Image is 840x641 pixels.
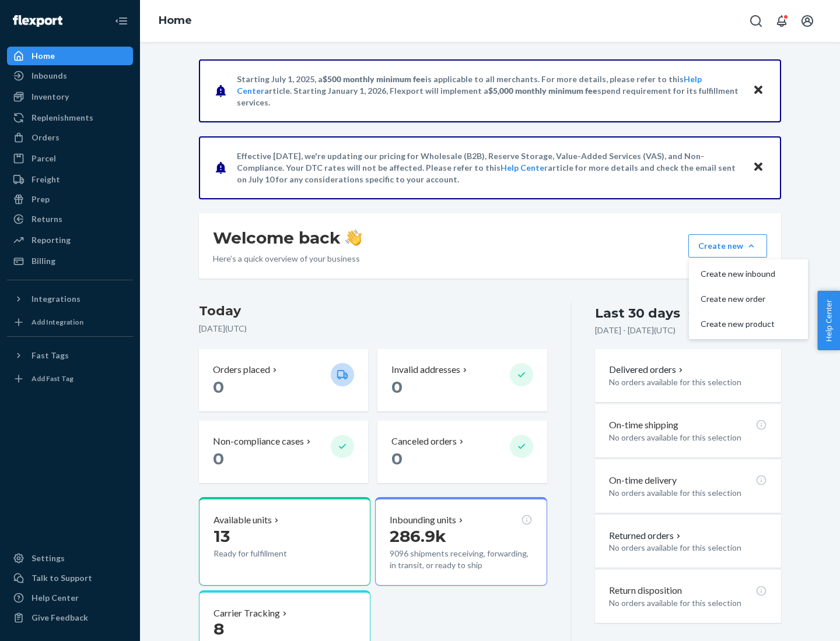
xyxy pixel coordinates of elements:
[32,234,71,246] div: Reporting
[237,73,741,108] p: Starting July 1, 2025, a is applicable to all merchants. For more details, please refer to this a...
[32,293,80,305] div: Integrations
[213,607,280,620] p: Carrier Tracking
[595,325,675,336] p: [DATE] - [DATE] ( UTC )
[7,149,133,168] a: Parcel
[213,513,272,527] p: Available units
[159,14,192,27] a: Home
[688,234,767,258] button: Create newCreate new inboundCreate new orderCreate new product
[32,350,69,361] div: Fast Tags
[32,572,92,584] div: Talk to Support
[7,231,133,249] a: Reporting
[213,548,321,559] p: Ready for fulfillment
[32,193,50,205] div: Prep
[110,9,133,33] button: Close Navigation
[391,449,402,469] span: 0
[488,86,597,96] span: $5,000 monthly minimum fee
[7,290,133,308] button: Integrations
[751,159,766,176] button: Close
[377,421,547,483] button: Canceled orders 0
[213,449,224,469] span: 0
[213,435,304,448] p: Non-compliance cases
[32,374,73,383] div: Add Fast Tag
[7,170,133,189] a: Freight
[7,569,133,587] a: Talk to Support
[32,50,55,62] div: Home
[199,323,547,334] p: [DATE] ( UTC )
[744,9,768,33] button: Open Search Box
[691,312,806,337] button: Create new product
[7,608,133,627] button: Give Feedback
[7,313,133,332] a: Add Integration
[199,349,368,411] button: Orders placed 0
[609,376,767,388] p: No orders available for this selection
[391,363,460,376] p: Invalid addresses
[391,377,402,397] span: 0
[751,82,766,99] button: Close
[7,87,133,106] a: Inventory
[199,302,547,320] h3: Today
[32,552,65,564] div: Settings
[609,487,767,499] p: No orders available for this selection
[237,150,741,185] p: Effective [DATE], we're updating our pricing for Wholesale (B2B), Reserve Storage, Value-Added Se...
[213,526,230,546] span: 13
[7,108,133,127] a: Replenishments
[32,213,62,225] div: Returns
[701,320,775,328] span: Create new product
[213,619,224,639] span: 8
[701,295,775,303] span: Create new order
[796,9,819,33] button: Open account menu
[7,589,133,607] a: Help Center
[390,548,532,571] p: 9096 shipments receiving, forwarding, in transit, or ready to ship
[691,287,806,312] button: Create new order
[213,363,270,376] p: Orders placed
[691,262,806,287] button: Create new inbound
[149,4,201,38] ol: breadcrumbs
[391,435,457,448] p: Canceled orders
[7,346,133,365] button: Fast Tags
[32,612,88,624] div: Give Feedback
[32,592,79,604] div: Help Center
[32,132,60,143] div: Orders
[7,47,133,65] a: Home
[770,9,793,33] button: Open notifications
[390,513,456,527] p: Inbounding units
[199,497,370,586] button: Available units13Ready for fulfillment
[375,497,547,586] button: Inbounding units286.9k9096 shipments receiving, forwarding, in transit, or ready to ship
[595,304,680,322] div: Last 30 days
[32,317,83,327] div: Add Integration
[199,421,368,483] button: Non-compliance cases 0
[32,70,67,82] div: Inbounds
[213,377,224,397] span: 0
[609,418,678,432] p: On-time shipping
[609,529,683,543] button: Returned orders
[32,153,56,164] div: Parcel
[609,542,767,554] p: No orders available for this selection
[213,253,362,265] p: Here’s a quick overview of your business
[390,526,446,546] span: 286.9k
[7,210,133,228] a: Returns
[7,549,133,568] a: Settings
[701,270,775,278] span: Create new inbound
[345,230,362,246] img: hand-wave emoji
[7,128,133,147] a: Orders
[609,432,767,443] p: No orders available for this selection
[609,474,677,487] p: On-time delivery
[609,597,767,609] p: No orders available for this selection
[609,584,682,597] p: Return disposition
[32,255,55,267] div: Billing
[32,112,93,124] div: Replenishments
[7,66,133,85] a: Inbounds
[7,369,133,388] a: Add Fast Tag
[7,190,133,209] a: Prep
[501,163,548,172] a: Help Center
[377,349,547,411] button: Invalid addresses 0
[32,91,69,103] div: Inventory
[13,15,62,27] img: Flexport logo
[7,252,133,270] a: Billing
[817,291,840,350] button: Help Center
[32,174,60,185] div: Freight
[609,363,685,376] button: Delivered orders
